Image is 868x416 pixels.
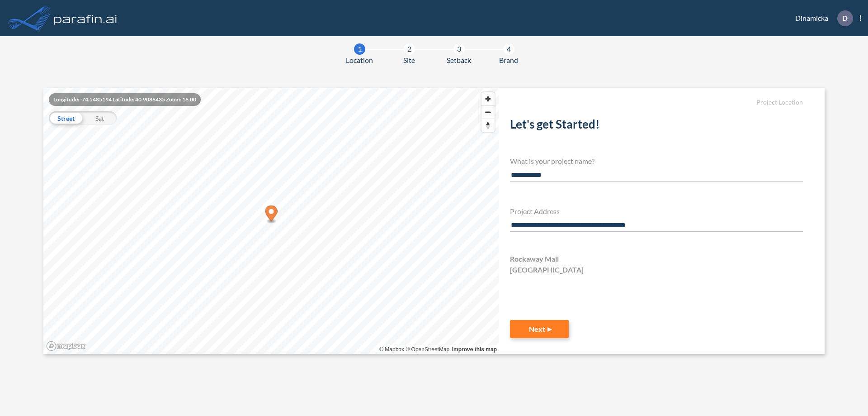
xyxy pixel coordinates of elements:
a: Mapbox [379,346,404,353]
a: Improve this map [452,346,497,353]
span: Setback [447,55,471,66]
div: 4 [503,43,514,55]
p: D [842,14,848,22]
div: 1 [354,43,365,55]
span: Brand [499,55,518,66]
button: Zoom out [481,105,495,119]
a: OpenStreetMap [406,346,449,353]
div: 2 [404,43,415,55]
canvas: Map [43,88,499,354]
span: [GEOGRAPHIC_DATA] [510,264,584,275]
img: logo [52,9,119,27]
a: Mapbox homepage [46,341,86,351]
div: Sat [83,111,117,125]
h4: What is your project name? [510,157,803,165]
button: Next [510,320,569,338]
span: Zoom out [481,106,495,119]
span: Location [346,55,373,66]
h2: Let's get Started! [510,117,803,135]
span: Site [403,55,415,66]
h5: Project Location [510,99,803,106]
div: Street [49,111,83,125]
div: Map marker [265,206,278,224]
h4: Project Address [510,207,803,215]
button: Zoom in [481,92,495,105]
div: Dinamicka [782,10,861,26]
span: Reset bearing to north [481,119,495,132]
div: 3 [453,43,465,55]
span: Rockaway Mall [510,253,559,264]
button: Reset bearing to north [481,119,495,132]
div: Longitude: -74.5485194 Latitude: 40.9086435 Zoom: 16.00 [49,93,201,106]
